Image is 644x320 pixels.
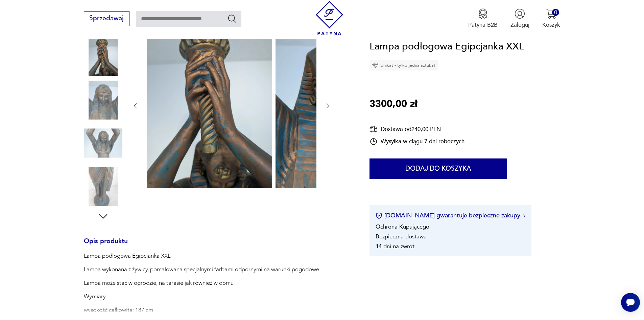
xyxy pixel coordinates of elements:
img: Ikona strzałki w prawo [523,214,525,217]
button: Dodaj do koszyka [369,159,507,179]
button: 0Koszyk [542,8,560,29]
div: 0 [552,9,559,16]
img: Zdjęcie produktu Lampa podłogowa Egipcjanka XXL [84,167,122,206]
p: Wymiary [84,293,320,301]
a: Sprzedawaj [84,16,129,22]
img: Patyna - sklep z meblami i dekoracjami vintage [312,1,347,35]
p: Koszyk [542,21,560,29]
img: Ikona dostawy [369,125,378,133]
img: Zdjęcie produktu Lampa podłogowa Egipcjanka XXL [147,22,272,188]
li: Bezpieczna dostawa [376,233,427,241]
div: Dostawa od 240,00 PLN [369,125,464,133]
button: Szukaj [227,14,237,23]
div: Unikat - tylko jedna sztuka! [369,61,438,71]
img: Ikona koszyka [546,8,556,19]
p: Lampa może stać w ogrodzie, na tarasie jak również w domu [84,279,320,287]
button: Zaloguj [510,8,529,29]
img: Ikona medalu [478,8,488,19]
button: Patyna B2B [468,8,498,29]
img: Zdjęcie produktu Lampa podłogowa Egipcjanka XXL [84,124,122,163]
p: Zaloguj [510,21,529,29]
li: Ochrona Kupującego [376,223,429,231]
p: 3300,00 zł [369,97,417,112]
button: Sprzedawaj [84,11,129,26]
li: 14 dni na zwrot [376,243,414,251]
p: Patyna B2B [468,21,498,29]
h1: Lampa podłogowa Egipcjanka XXL [369,39,524,55]
img: Ikona diamentu [372,63,378,69]
img: Ikonka użytkownika [515,8,525,19]
div: Wysyłka w ciągu 7 dni roboczych [369,137,464,146]
img: Zdjęcie produktu Lampa podłogowa Egipcjanka XXL [276,22,401,188]
p: Lampa podłogowa Egipcjanka XXL [84,252,320,260]
img: Zdjęcie produktu Lampa podłogowa Egipcjanka XXL [84,81,122,119]
iframe: Smartsupp widget button [621,293,640,312]
a: Ikona medaluPatyna B2B [468,8,498,29]
h3: Opis produktu [84,239,350,252]
img: Ikona certyfikatu [376,212,382,219]
img: Zdjęcie produktu Lampa podłogowa Egipcjanka XXL [84,38,122,76]
button: [DOMAIN_NAME] gwarantuje bezpieczne zakupy [376,212,525,220]
p: Lampa wykonana z żywicy, pomalowana specjalnymi farbami odpornymi na warunki pogodowe. [84,265,320,274]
